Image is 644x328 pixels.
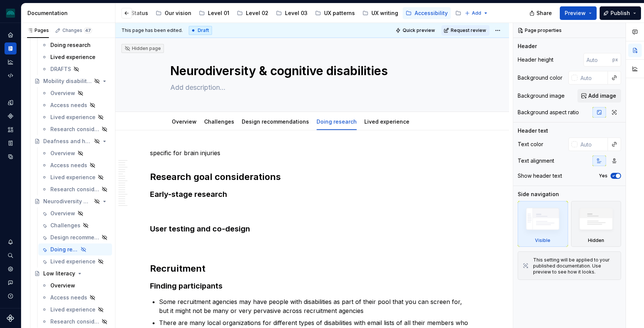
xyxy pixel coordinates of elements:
span: 47 [84,27,92,33]
div: Background color [518,74,562,82]
a: Assets [5,124,17,136]
span: This page has been edited. [121,27,183,33]
h2: Recruitment [150,263,475,275]
button: Search ⌘K [5,249,17,261]
a: Overview [172,118,197,125]
div: Lived experience [50,113,95,121]
a: Research considerations [38,183,112,195]
img: 418c6d47-6da6-4103-8b13-b5999f8989a1.png [6,9,15,18]
a: UX patterns [312,7,358,19]
div: Access needs [50,101,87,109]
span: Add image [588,92,616,100]
div: Lived experience [50,53,95,61]
a: Analytics [5,56,17,68]
div: Background image [518,92,565,100]
div: Text alignment [518,157,554,165]
a: Level 03 [273,7,311,19]
a: Lived experience [364,118,409,125]
div: Neurodiversity & cognitive disabilities [43,198,92,205]
div: Overview [50,210,75,217]
input: Auto [577,71,608,85]
div: Settings [5,263,17,275]
button: Publish [600,6,641,20]
div: Lived experience [50,174,95,181]
a: Overview [38,87,112,99]
div: Mobility disabilities [43,77,92,85]
a: Our vision [153,7,194,19]
div: Accessibility [415,9,448,17]
a: Challenges [204,118,234,125]
div: Side navigation [518,190,559,198]
a: Lived experience [38,304,112,316]
div: Research considerations [50,318,99,325]
div: Access needs [50,294,87,301]
div: Background aspect ratio [518,109,579,116]
a: Doing research [38,39,112,51]
div: Challenges [201,113,237,129]
a: Lived experience [38,171,112,183]
a: DRAFTS [38,63,112,75]
button: Contact support [5,277,17,289]
p: Some recruitment agencies may have people with disabilities as part of their pool that you can sc... [159,297,475,315]
span: Preview [565,9,586,17]
div: Overview [50,282,75,289]
div: Design tokens [5,97,17,109]
div: Visible [535,237,550,243]
a: Doing research [317,118,357,125]
input: Auto [577,138,608,151]
svg: Supernova Logo [7,314,14,322]
div: Level 03 [285,9,308,17]
a: Code automation [5,70,17,82]
div: Lived experience [50,258,95,265]
div: Deafness and hearing disabilities [43,138,92,145]
a: Data sources [5,151,17,163]
div: Pages [27,27,49,33]
a: Design recommendations [38,231,112,243]
h3: Finding participants [150,281,475,291]
span: Share [536,9,552,17]
div: Hidden [571,201,621,247]
button: Add image [577,89,621,103]
a: Lived experience [38,111,112,123]
button: Request review [441,25,489,36]
button: Notifications [5,236,17,248]
a: Level 02 [234,7,271,19]
a: Storybook stories [5,137,17,149]
div: Text color [518,141,543,148]
h3: User testing and co-design [150,224,475,234]
label: Yes [599,173,608,179]
textarea: Neurodiversity & cognitive disabilities [169,62,453,80]
h2: Research goal considerations [150,171,475,183]
div: Our vision [165,9,191,17]
div: Doing research [314,113,360,129]
a: Low literacy [31,268,112,280]
a: Overview [38,147,112,159]
a: Documentation [5,42,17,54]
a: Deafness and hearing disabilities [31,135,112,147]
div: Header height [518,56,553,63]
div: Draft [189,26,212,35]
p: specific for brain injuries [150,148,475,157]
div: Design recommendations [50,234,99,241]
div: Level 01 [208,9,229,17]
input: Auto [583,53,612,67]
div: Overview [50,150,75,157]
div: This setting will be applied to your published documentation. Use preview to see how it looks. [533,257,616,275]
div: Header [518,42,537,50]
span: Quick preview [403,27,435,33]
div: Page tree [14,6,355,21]
a: Mobility disabilities [31,75,112,87]
h3: Early-stage research [150,189,475,200]
a: Home [5,29,17,41]
span: Add [472,10,481,16]
div: Access needs [50,162,87,169]
a: Resources [452,7,495,19]
a: UX writing [359,7,401,19]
